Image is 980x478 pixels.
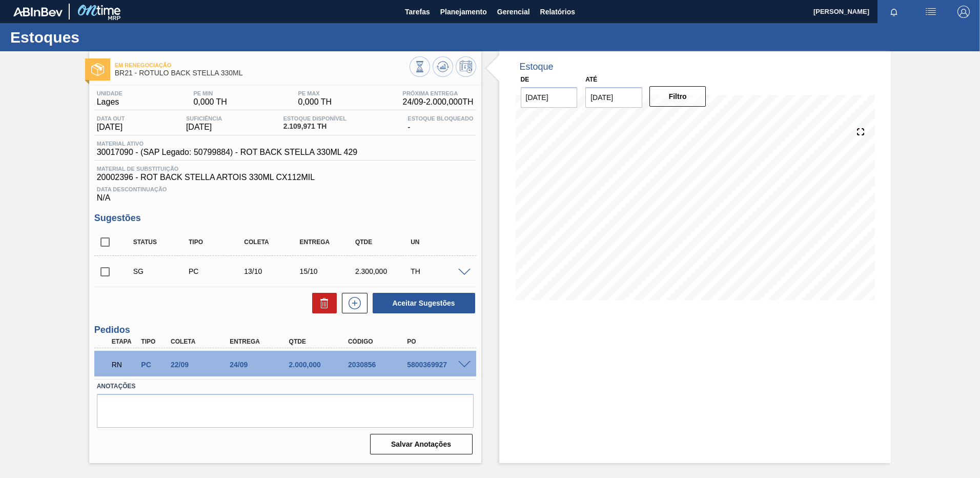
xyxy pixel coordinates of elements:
label: Até [585,76,597,83]
span: Data Descontinuação [97,186,474,192]
div: 2030856 [345,361,412,369]
span: 0,000 TH [193,97,227,107]
img: userActions [925,6,937,18]
span: Estoque Disponível [283,115,346,122]
input: dd/mm/yyyy [521,87,578,108]
span: Planejamento [440,6,487,18]
button: Programar Estoque [456,56,476,77]
span: Gerencial [497,6,530,18]
div: Aceitar Sugestões [367,292,476,314]
div: Código [345,338,412,345]
div: Entrega [227,338,293,345]
div: 22/09/2025 [168,361,234,369]
span: 20002396 - ROT BACK STELLA ARTOIS 330ML CX112MIL [97,173,474,182]
div: Qtde [353,238,415,246]
div: Em renegociação [109,353,140,376]
span: Em renegociação [115,62,410,68]
div: Excluir Sugestões [307,293,337,313]
div: Nova sugestão [337,293,367,313]
label: Anotações [97,379,474,394]
div: TH [408,267,470,275]
span: Unidade [97,90,122,96]
button: Salvar Anotações [370,434,473,454]
p: RN [112,361,137,369]
span: Suficiência [186,115,222,122]
span: Relatórios [540,6,575,18]
div: PO [404,338,471,345]
span: PE MAX [298,90,332,96]
input: dd/mm/yyyy [585,87,642,108]
div: - [405,115,476,132]
div: 24/09/2025 [227,361,293,369]
div: Entrega [297,238,359,246]
span: [DATE] [97,123,125,132]
div: Etapa [109,338,140,345]
div: Coleta [241,238,303,246]
button: Atualizar Gráfico [433,56,453,77]
span: PE MIN [193,90,227,96]
h1: Estoques [10,31,192,43]
label: De [521,76,529,83]
div: 15/10/2025 [297,267,359,275]
div: Pedido de Compra [186,267,248,275]
span: Material de Substituição [97,166,474,172]
div: Coleta [168,338,234,345]
span: 24/09 - 2.000,000 TH [403,97,474,107]
span: Material ativo [97,141,357,147]
div: Pedido de Compra [138,361,169,369]
div: 13/10/2025 [241,267,303,275]
span: BR21 - RÓTULO BACK STELLA 330ML [115,69,410,77]
div: Sugestão Criada [131,267,193,275]
span: 30017090 - (SAP Legado: 50799884) - ROT BACK STELLA 330ML 429 [97,148,357,157]
button: Notificações [877,5,910,19]
span: Próxima Entrega [403,90,474,96]
span: Tarefas [405,6,430,18]
div: 2.000,000 [287,361,353,369]
span: Estoque Bloqueado [407,115,473,122]
h3: Pedidos [94,325,476,335]
button: Visão Geral dos Estoques [410,56,430,77]
img: Logout [957,6,970,18]
img: TNhmsLtSVTkK8tSr43FrP2fwEKptu5GPRR3wAAAABJRU5ErkJggg== [13,7,63,16]
button: Filtro [649,86,706,107]
span: 0,000 TH [298,97,332,107]
img: Ícone [91,63,104,76]
div: 5800369927 [404,361,471,369]
span: [DATE] [186,123,222,132]
div: Tipo [138,338,169,345]
div: Tipo [186,238,248,246]
div: Estoque [520,62,554,72]
button: Aceitar Sugestões [373,293,475,313]
div: Status [131,238,193,246]
span: Lages [97,97,122,107]
span: 2.109,971 TH [283,123,346,130]
span: Data out [97,115,125,122]
div: UN [408,238,470,246]
div: 2.300,000 [353,267,415,275]
div: N/A [94,182,476,203]
h3: Sugestões [94,213,476,224]
div: Qtde [287,338,353,345]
